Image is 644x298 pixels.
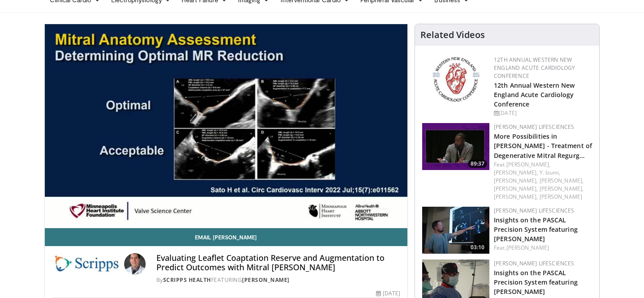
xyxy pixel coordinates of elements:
img: 0954f259-7907-4053-a817-32a96463ecc8.png.150x105_q85_autocrop_double_scale_upscale_version-0.2.png [431,56,481,103]
img: 86af9761-0248-478f-a842-696a2ac8e6ad.150x105_q85_crop-smart_upscale.jpg [422,207,489,254]
a: More Possibilities in [PERSON_NAME] - Treatment of Degenerative Mitral Regurg… [494,132,592,159]
a: 12th Annual Western New England Acute Cardiology Conference [494,81,575,108]
a: Email [PERSON_NAME] [45,228,408,246]
a: Scripps Health [163,276,211,284]
a: [PERSON_NAME], [540,177,583,184]
a: [PERSON_NAME] [242,276,290,284]
a: [PERSON_NAME] Lifesciences [494,123,574,131]
a: 89:37 [422,123,489,170]
a: Insights on the PASCAL Precision System featuring [PERSON_NAME] [494,268,578,296]
div: Feat. [494,161,592,201]
a: [PERSON_NAME] [540,193,582,200]
span: 89:37 [468,160,487,168]
img: Avatar [124,253,146,275]
a: 03:10 [422,207,489,254]
a: [PERSON_NAME] Lifesciences [494,260,574,267]
h4: Related Videos [420,30,485,40]
h4: Evaluating Leaflet Coaptation Reserve and Augmentation to Predict Outcomes with Mitral [PERSON_NAME] [156,253,400,272]
a: [PERSON_NAME], [494,185,538,192]
div: [DATE] [494,109,592,117]
a: [PERSON_NAME] [506,244,549,251]
div: Feat. [494,244,592,252]
span: 03:10 [468,243,487,251]
a: [PERSON_NAME], [506,161,550,168]
a: 12th Annual Western New England Acute Cardiology Conference [494,56,575,80]
a: [PERSON_NAME] Lifesciences [494,207,574,214]
a: [PERSON_NAME], [540,185,583,192]
video-js: Video Player [45,24,408,228]
div: [DATE] [376,289,400,298]
img: 41cd36ca-1716-454e-a7c0-f193de92ed07.150x105_q85_crop-smart_upscale.jpg [422,123,489,170]
a: [PERSON_NAME], [494,177,538,184]
a: Insights on the PASCAL Precision System featuring [PERSON_NAME] [494,216,578,243]
img: Scripps Health [52,253,121,275]
div: By FEATURING [156,276,400,284]
a: [PERSON_NAME], [494,169,538,176]
a: [PERSON_NAME], [494,193,538,200]
a: Y. Izumi, [540,169,561,176]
